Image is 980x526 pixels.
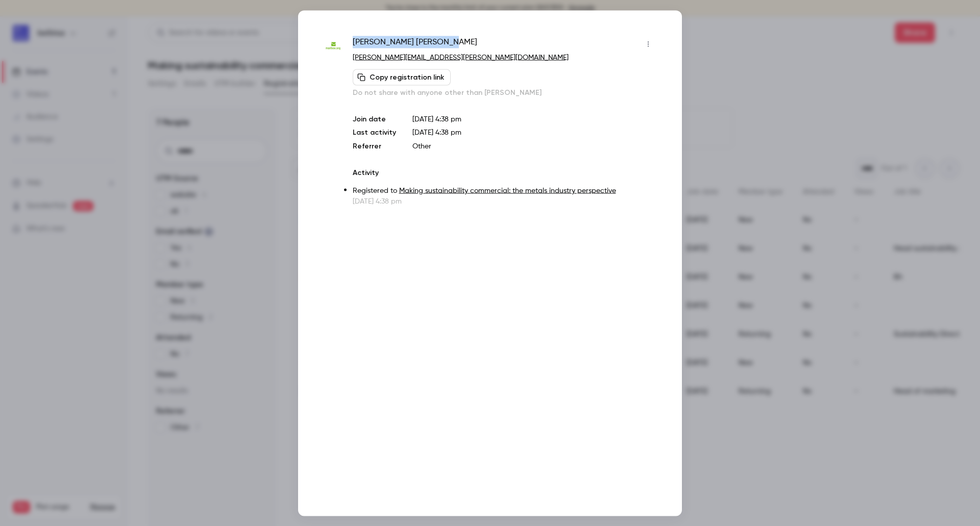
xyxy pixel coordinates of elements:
a: [PERSON_NAME][EMAIL_ADDRESS][PERSON_NAME][DOMAIN_NAME] [353,54,569,61]
p: Last activity [353,127,396,138]
p: Registered to [353,185,656,196]
p: Activity [353,167,656,178]
p: Referrer [353,141,396,151]
span: [DATE] 4:38 pm [412,129,461,136]
p: [DATE] 4:38 pm [353,196,656,206]
p: Do not share with anyone other than [PERSON_NAME] [353,87,656,97]
a: Making sustainability commercial: the metals industry perspective [399,187,616,194]
p: [DATE] 4:38 pm [412,114,656,124]
p: Join date [353,114,396,124]
img: mailbox.org [324,37,342,56]
p: Other [412,141,656,151]
button: Copy registration link [353,69,451,85]
span: [PERSON_NAME] [PERSON_NAME] [353,36,477,52]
